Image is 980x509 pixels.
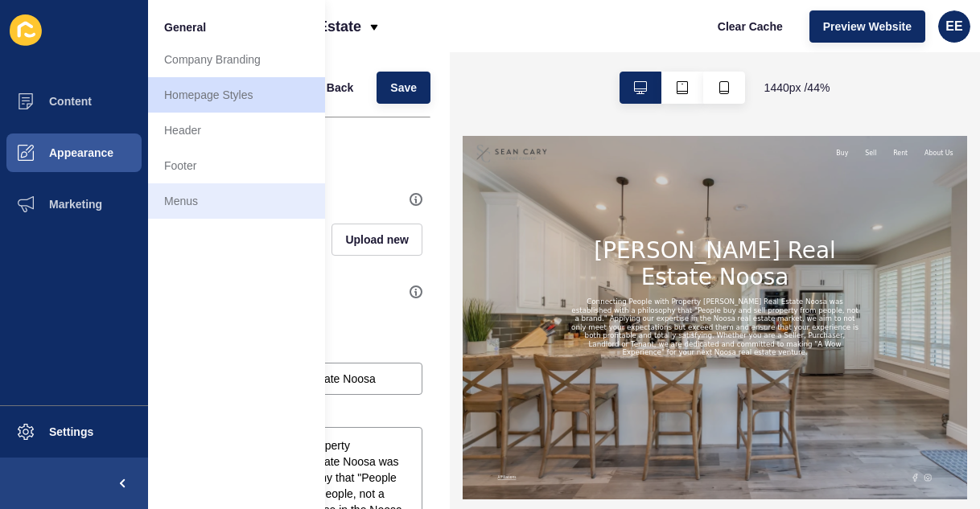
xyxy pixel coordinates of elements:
a: Homepage Styles [148,77,325,113]
span: Preview Website [823,18,912,35]
a: Company Branding [148,42,325,77]
a: Menus [148,183,325,219]
span: EE [945,18,962,35]
a: Footer [148,148,325,183]
span: General [164,19,206,35]
img: Company logo [32,16,193,64]
span: Clear Cache [718,18,783,35]
a: Header [148,113,325,148]
a: Sell [924,31,951,50]
button: Upload new [331,224,422,256]
h1: [PERSON_NAME] Real Estate Noosa [243,232,915,355]
h2: Connecting People with Property [PERSON_NAME] Real Estate Noosa was established with a philosophy... [243,371,915,507]
span: 1440 px / 44 % [764,80,830,96]
span: Back [327,80,353,96]
button: Preview Website [809,10,925,43]
span: Upload new [345,232,409,248]
span: Save [390,80,417,96]
button: Save [377,72,430,104]
button: <Back [300,72,368,104]
a: Buy [858,31,885,50]
button: Clear Cache [704,10,797,43]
